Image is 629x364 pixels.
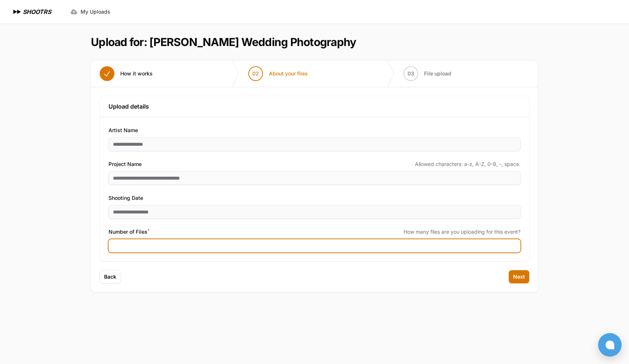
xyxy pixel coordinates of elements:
button: Back [100,270,121,283]
span: Back [104,273,116,280]
button: 02 About your files [239,60,317,87]
a: SHOOTRS SHOOTRS [12,7,51,16]
span: Number of Files [109,227,149,236]
h1: Upload for: [PERSON_NAME] Wedding Photography [91,35,356,49]
button: Open chat window [598,333,622,357]
span: Shooting Date [109,194,143,202]
span: Allowed characters: a-z, A-Z, 0-9, -, space. [415,160,520,168]
button: 03 File upload [395,60,460,87]
button: Next [509,270,529,283]
h1: SHOOTRS [23,7,51,16]
button: How it works [91,60,161,87]
span: How many files are you uploading for this event? [404,228,520,236]
span: My Uploads [81,8,110,15]
span: How it works [120,70,153,77]
span: Artist Name [109,126,138,135]
span: 02 [252,70,259,77]
h3: Upload details [109,102,520,111]
span: Project Name [109,160,142,169]
a: My Uploads [66,5,115,18]
span: Next [513,273,525,280]
span: 03 [408,70,414,77]
span: File upload [424,70,451,77]
span: About your files [269,70,308,77]
img: SHOOTRS [12,7,23,16]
